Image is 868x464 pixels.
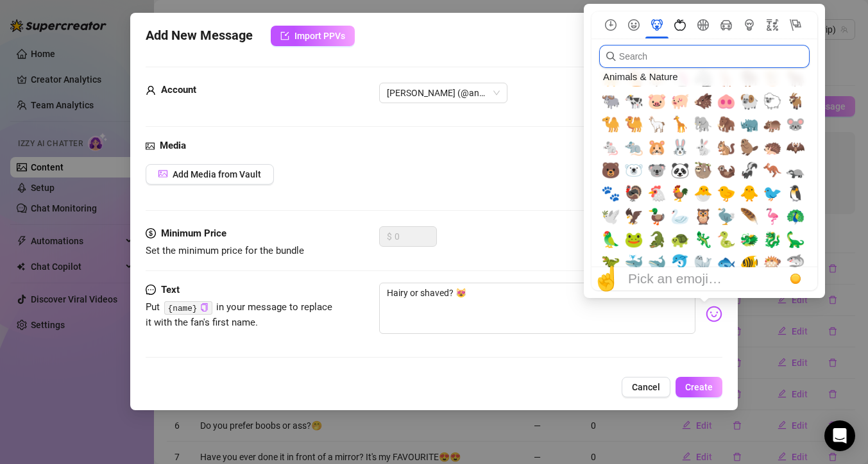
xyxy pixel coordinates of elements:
[294,31,345,41] span: Import PPVs
[146,301,333,328] span: Put in your message to replace it with the fan's first name.
[146,83,156,98] span: user
[622,377,670,397] button: Cancel
[706,306,722,322] img: svg%3e
[200,303,208,311] span: copy
[676,377,722,397] button: Create
[146,245,304,256] span: Set the minimum price for the bundle
[824,420,855,451] div: Open Intercom Messenger
[387,83,500,103] span: Anne (@annnneeee-vip)
[200,302,208,312] button: Click to Copy
[146,138,155,154] span: picture
[164,301,212,315] code: {name}
[161,84,196,95] strong: Account
[280,31,289,40] span: import
[379,283,695,334] textarea: Hairy or shaved? 😻
[146,164,274,185] button: Add Media from Vault
[161,228,226,239] strong: Minimum Price
[146,26,253,46] span: Add New Message
[158,169,167,178] span: picture
[161,284,180,295] strong: Text
[146,226,156,242] span: dollar
[173,169,261,179] span: Add Media from Vault
[271,26,355,46] button: Import PPVs
[146,283,156,298] span: message
[632,382,660,392] span: Cancel
[685,382,713,392] span: Create
[160,140,186,151] strong: Media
